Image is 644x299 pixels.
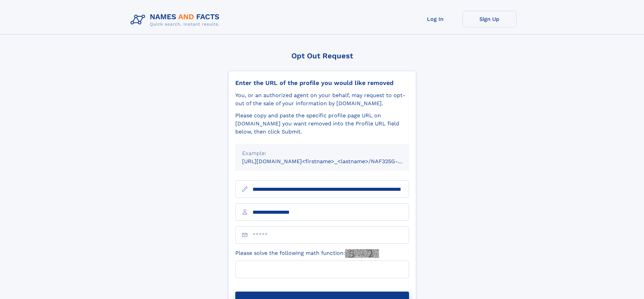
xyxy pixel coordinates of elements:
[228,52,416,60] div: Opt Out Request
[242,158,422,165] small: [URL][DOMAIN_NAME]<firstname>_<lastname>/NAF325G-xxxxxxxx
[235,79,409,87] div: Enter the URL of the profile you would like removed
[235,249,379,258] label: Please solve the following math function:
[235,91,409,108] div: You, or an authorized agent on your behalf, may request to opt-out of the sale of your informatio...
[462,11,517,27] a: Sign Up
[128,11,225,29] img: Logo Names and Facts
[235,112,409,136] div: Please copy and paste the specific profile page URL on [DOMAIN_NAME] you want removed into the Pr...
[408,11,462,27] a: Log In
[242,149,402,157] div: Example:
